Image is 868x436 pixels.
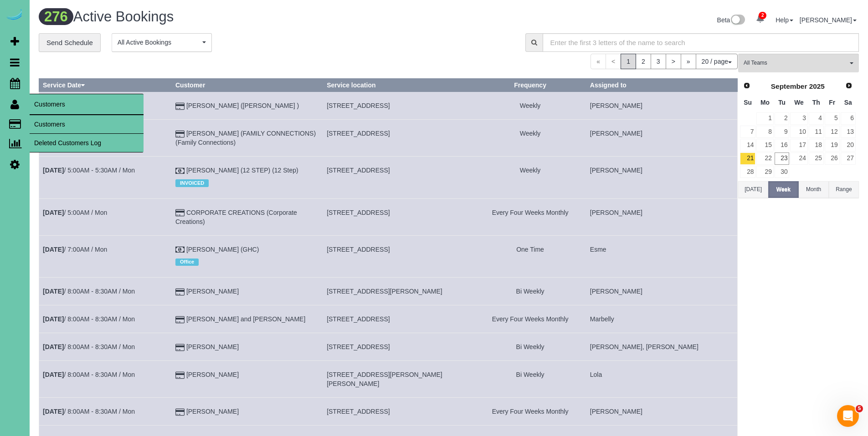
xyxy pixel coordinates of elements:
[172,157,323,198] td: Customer
[323,120,474,157] td: Service location
[856,405,863,412] span: 5
[172,398,323,426] td: Customer
[841,126,856,138] a: 13
[172,79,323,92] th: Customer
[474,235,586,277] td: Frequency
[717,16,745,24] a: Beta
[586,305,737,333] td: Assigned to
[43,371,135,378] a: [DATE]/ 8:00AM - 8:30AM / Mon
[175,317,185,323] i: Credit Card Payment
[790,112,807,125] a: 3
[474,305,586,333] td: Frequency
[323,278,474,305] td: Service location
[39,79,172,92] th: Service Date
[809,152,824,165] a: 25
[812,99,820,106] span: Thursday
[696,54,738,69] button: 20 / page
[43,315,64,323] b: [DATE]
[39,92,172,120] td: Schedule date
[775,112,790,125] a: 2
[743,82,750,89] span: Prev
[327,102,390,109] span: [STREET_ADDRESS]
[636,54,651,69] a: 2
[5,9,24,22] img: Automaid Logo
[39,9,442,25] h1: Active Bookings
[175,372,185,379] i: Credit Card Payment
[799,181,829,198] button: Month
[809,82,825,90] span: 2025
[43,288,64,295] b: [DATE]
[756,166,773,178] a: 29
[323,361,474,398] td: Service location
[186,408,239,415] a: [PERSON_NAME]
[323,305,474,333] td: Service location
[175,345,185,351] i: Credit Card Payment
[842,80,855,92] a: Next
[474,333,586,361] td: Frequency
[740,80,753,92] a: Prev
[809,112,824,125] a: 4
[586,278,737,305] td: Assigned to
[39,278,172,305] td: Schedule date
[323,235,474,277] td: Service location
[175,210,185,216] i: Credit Card Payment
[327,371,442,387] span: [STREET_ADDRESS][PERSON_NAME][PERSON_NAME]
[43,371,64,378] b: [DATE]
[39,33,101,52] a: Send Schedule
[759,12,766,19] span: 2
[775,139,790,151] a: 16
[43,408,64,415] b: [DATE]
[775,166,790,178] a: 30
[43,209,64,216] b: [DATE]
[651,54,666,69] a: 3
[790,139,807,151] a: 17
[39,157,172,198] td: Schedule date
[172,305,323,333] td: Customer
[756,126,773,138] a: 8
[327,130,390,137] span: [STREET_ADDRESS]
[778,99,786,106] span: Tuesday
[186,315,305,323] a: [PERSON_NAME] and [PERSON_NAME]
[543,33,859,52] input: Enter the first 3 letters of the name to search
[474,157,586,198] td: Frequency
[841,139,856,151] a: 20
[794,99,804,106] span: Wednesday
[30,115,144,133] a: Customers
[740,152,755,165] a: 21
[681,54,696,69] a: »
[327,315,390,323] span: [STREET_ADDRESS]
[586,157,737,198] td: Assigned to
[323,333,474,361] td: Service location
[39,305,172,333] td: Schedule date
[591,54,606,69] span: «
[751,9,769,29] a: 2
[39,361,172,398] td: Schedule date
[323,92,474,120] td: Service location
[730,15,745,26] img: New interface
[474,120,586,157] td: Frequency
[474,79,586,92] th: Frequency
[172,120,323,157] td: Customer
[323,198,474,235] td: Service location
[30,115,144,152] ul: Customers
[30,94,144,115] span: Customers
[175,209,297,225] a: CORPORATE CREATIONS (Corporate Creations)
[172,278,323,305] td: Customer
[760,99,770,106] span: Monday
[841,112,856,125] a: 6
[666,54,681,69] a: >
[825,152,840,165] a: 26
[327,408,390,415] span: [STREET_ADDRESS]
[738,54,859,68] ol: All Teams
[43,246,64,253] b: [DATE]
[43,246,107,253] a: [DATE]/ 7:00AM / Mon
[175,409,185,416] i: Credit Card Payment
[809,139,824,151] a: 18
[43,408,135,415] a: [DATE]/ 8:00AM - 8:30AM / Mon
[175,247,185,253] i: Check Payment
[172,361,323,398] td: Customer
[775,126,790,138] a: 9
[327,343,390,350] span: [STREET_ADDRESS]
[621,54,636,69] span: 1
